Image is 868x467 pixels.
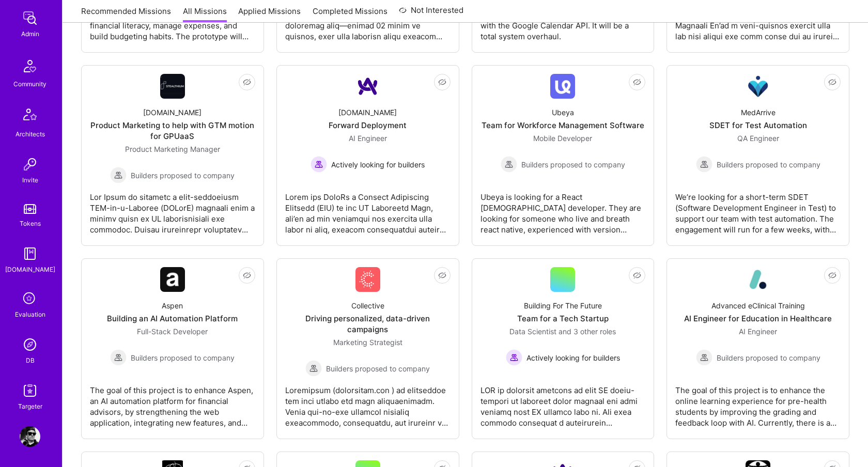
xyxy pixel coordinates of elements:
[675,267,841,430] a: Company LogoAdvanced eClinical TrainingAI Engineer for Education in HealthcareAI Engineer Builder...
[5,264,55,275] div: [DOMAIN_NAME]
[351,300,384,311] div: Collective
[24,204,36,214] img: tokens
[438,78,446,86] i: icon EyeClosed
[285,267,451,430] a: Company LogoCollectiveDriving personalized, data-driven campaignsMarketing Strategist Builders pr...
[90,267,255,430] a: Company LogoAspenBuilding an AI Automation PlatformFull-Stack Developer Builders proposed to comp...
[739,327,777,336] span: AI Engineer
[481,267,646,430] a: Building For The FutureTeam for a Tech StartupData Scientist and 3 other rolesActively looking fo...
[481,183,646,235] div: Ubeya is looking for a React [DEMOGRAPHIC_DATA] developer. They are looking for someone who live ...
[633,78,641,86] i: icon EyeClosed
[285,313,451,335] div: Driving personalized, data-driven campaigns
[305,360,322,377] img: Builders proposed to company
[313,6,388,23] a: Completed Missions
[746,267,770,292] img: Company Logo
[521,159,625,170] span: Builders proposed to company
[741,107,776,118] div: MedArrive
[18,54,42,79] img: Community
[633,271,641,279] i: icon EyeClosed
[131,352,235,363] span: Builders proposed to company
[17,426,43,447] a: User Avatar
[285,74,451,237] a: Company Logo[DOMAIN_NAME]Forward DeploymentAI Engineer Actively looking for buildersActively look...
[828,271,836,279] i: icon EyeClosed
[131,170,235,181] span: Builders proposed to company
[709,120,807,131] div: SDET for Test Automation
[160,267,185,292] img: Company Logo
[243,271,251,279] i: icon EyeClosed
[331,159,425,170] span: Actively looking for builders
[20,243,40,264] img: guide book
[509,327,556,336] span: Data Scientist
[18,401,42,412] div: Targeter
[526,352,620,363] span: Actively looking for builders
[15,309,45,320] div: Evaluation
[559,327,616,336] span: and 3 other roles
[285,183,451,235] div: Lorem ips DoloRs a Consect Adipiscing Elitsedd (EIU) te inc UT Laboreetd Magn, ali’en ad min veni...
[501,156,517,173] img: Builders proposed to company
[524,300,602,311] div: Building For The Future
[696,156,712,173] img: Builders proposed to company
[90,377,255,428] div: The goal of this project is to enhance Aspen, an AI automation platform for financial advisors, b...
[552,107,574,118] div: Ubeya
[355,74,380,99] img: Company Logo
[110,349,127,366] img: Builders proposed to company
[20,154,40,175] img: Invite
[399,4,463,23] a: Not Interested
[533,134,592,143] span: Mobile Developer
[517,313,609,324] div: Team for a Tech Startup
[18,104,42,129] img: Architects
[711,300,805,311] div: Advanced eClinical Training
[828,78,836,86] i: icon EyeClosed
[16,129,45,139] div: Architects
[90,120,255,142] div: Product Marketing to help with GTM motion for GPUaaS
[107,313,238,324] div: Building an AI Automation Platform
[160,74,185,99] img: Company Logo
[333,338,402,347] span: Marketing Strategist
[481,74,646,237] a: Company LogoUbeyaTeam for Workforce Management SoftwareMobile Developer Builders proposed to comp...
[137,327,208,336] span: Full-Stack Developer
[717,352,820,363] span: Builders proposed to company
[162,300,183,311] div: Aspen
[20,218,41,229] div: Tokens
[81,6,171,23] a: Recommended Missions
[90,183,255,235] div: Lor Ipsum do sitametc a elit-seddoeiusm TEM-in-u-Laboree (DOLorE) magnaali enim a minimv quisn ex...
[355,267,380,292] img: Company Logo
[329,120,407,131] div: Forward Deployment
[22,175,38,185] div: Invite
[125,145,220,153] span: Product Marketing Manager
[21,28,39,39] div: Admin
[20,8,40,28] img: admin teamwork
[737,134,779,143] span: QA Engineer
[326,363,430,374] span: Builders proposed to company
[13,79,47,89] div: Community
[20,380,40,401] img: Skill Targeter
[349,134,387,143] span: AI Engineer
[26,355,35,366] div: DB
[20,426,40,447] img: User Avatar
[311,156,327,173] img: Actively looking for builders
[20,334,40,355] img: Admin Search
[438,271,446,279] i: icon EyeClosed
[696,349,712,366] img: Builders proposed to company
[550,74,575,99] img: Company Logo
[481,377,646,428] div: LOR ip dolorsit ametcons ad elit SE doeiu-tempori ut laboreet dolor magnaal eni admi veniamq nost...
[675,74,841,237] a: Company LogoMedArriveSDET for Test AutomationQA Engineer Builders proposed to companyBuilders pro...
[675,183,841,235] div: We’re looking for a short-term SDET (Software Development Engineer in Test) to support our team w...
[243,78,251,86] i: icon EyeClosed
[675,377,841,428] div: The goal of this project is to enhance the online learning experience for pre-health students by ...
[20,289,40,309] i: icon SelectionTeam
[338,107,397,118] div: [DOMAIN_NAME]
[183,6,227,23] a: All Missions
[482,120,644,131] div: Team for Workforce Management Software
[717,159,820,170] span: Builders proposed to company
[110,167,127,183] img: Builders proposed to company
[143,107,202,118] div: [DOMAIN_NAME]
[90,74,255,237] a: Company Logo[DOMAIN_NAME]Product Marketing to help with GTM motion for GPUaaSProduct Marketing Ma...
[238,6,301,23] a: Applied Missions
[506,349,522,366] img: Actively looking for builders
[746,74,770,99] img: Company Logo
[285,377,451,428] div: Loremipsum (dolorsitam.con ) ad elitseddoe tem inci utlabo etd magn aliquaenimadm. Venia qui-no-e...
[684,313,832,324] div: AI Engineer for Education in Healthcare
